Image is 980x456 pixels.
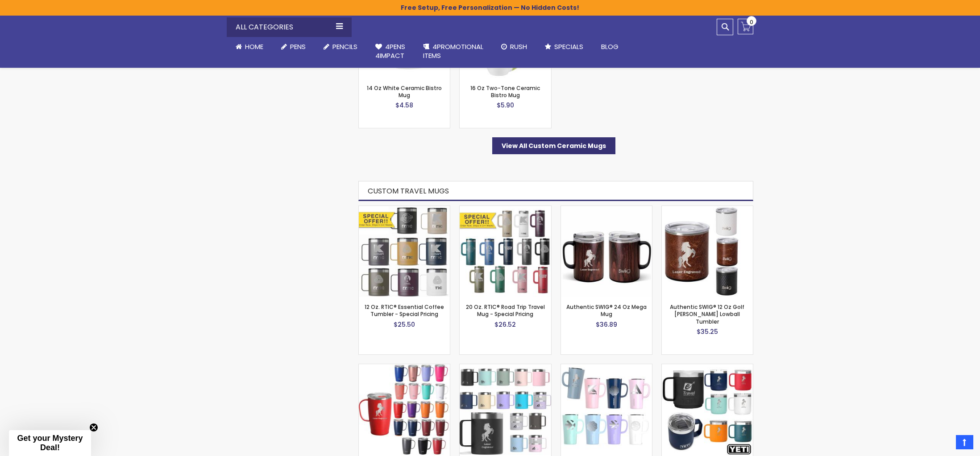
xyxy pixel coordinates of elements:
[601,42,619,51] span: Blog
[365,303,444,318] a: 12 Oz. RTIC® Essential Coffee Tumbler - Special Pricing
[697,327,718,336] span: $35.25
[367,84,442,99] a: 14 Oz White Ceramic Bistro Mug
[497,101,514,110] span: $5.90
[332,42,357,51] span: Pencils
[510,42,527,51] span: Rush
[227,37,272,57] a: Home
[592,37,627,57] a: Blog
[662,206,753,297] img: Authentic SWIG® 12 Oz Golf Partee Lowball Tumbler
[738,19,753,34] a: 0
[596,320,617,329] span: $36.89
[245,42,263,51] span: Home
[561,205,652,213] a: Authentic SWIG® 24 Oz Mega Mug
[395,101,413,110] span: $4.58
[394,320,415,329] span: $25.50
[89,423,98,432] button: Close teaser
[366,37,414,66] a: 4Pens4impact
[502,141,606,150] span: View All Custom Ceramic Mugs
[17,434,83,452] span: Get your Mystery Deal!
[359,364,450,371] a: Authentic SWIG® 18Oz Mug Tumbler
[460,205,551,213] a: 20 Oz. RTIC® Road Trip Travel Mug - Special Pricing
[290,42,306,51] span: Pens
[9,430,91,456] div: Get your Mystery Deal!Close teaser
[561,206,652,297] img: Authentic SWIG® 24 Oz Mega Mug
[375,42,405,60] span: 4Pens 4impact
[492,137,615,154] a: View All Custom Ceramic Mugs
[359,364,450,455] img: Authentic SWIG® 18Oz Mug Tumbler
[358,181,753,201] h2: Custom Travel Mugs
[423,42,483,60] span: 4PROMOTIONAL ITEMS
[460,364,551,455] img: Branded 12 Oz. Hydrapeak Coffee Promo Mug
[272,37,315,57] a: Pens
[566,303,647,318] a: Authentic SWIG® 24 Oz Mega Mug
[536,37,592,57] a: Specials
[662,364,753,455] img: Personalized Authentic YETI® 10 Oz. Stackable Mug
[492,37,536,57] a: Rush
[470,84,540,99] a: 16 Oz Two-Tone Ceramic Bistro Mug
[414,37,492,66] a: 4PROMOTIONALITEMS
[315,37,366,57] a: Pencils
[460,364,551,371] a: Branded 12 Oz. Hydrapeak Coffee Promo Mug
[670,303,744,325] a: Authentic SWIG® 12 Oz Golf [PERSON_NAME] Lowball Tumbler
[554,42,583,51] span: Specials
[359,205,450,213] a: 12 Oz. RTIC® Essential Coffee Tumbler - Special Pricing
[750,18,753,26] span: 0
[227,17,352,37] div: All Categories
[494,320,516,329] span: $26.52
[359,206,450,297] img: 12 Oz. RTIC® Essential Coffee Tumbler - Special Pricing
[466,303,545,318] a: 20 Oz. RTIC® Road Trip Travel Mug - Special Pricing
[662,205,753,213] a: Authentic SWIG® 12 Oz Golf Partee Lowball Tumbler
[460,206,551,297] img: 20 Oz. RTIC® Road Trip Travel Mug - Special Pricing
[662,364,753,371] a: Personalized Authentic YETI® 10 Oz. Stackable Mug
[561,364,652,371] a: Branded 18 Oz. Hydrapeak Java Coffee Mug
[561,364,652,455] img: Branded 18 Oz. Hydrapeak Java Coffee Mug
